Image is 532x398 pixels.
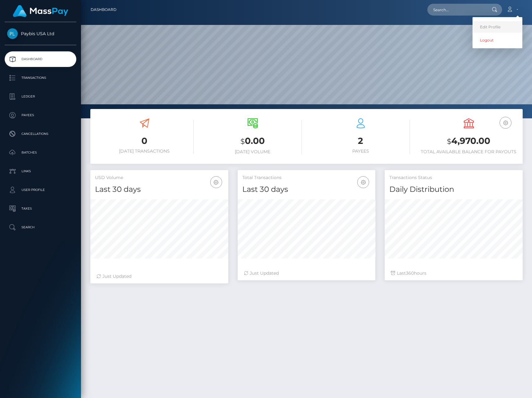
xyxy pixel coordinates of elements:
[95,184,224,195] h4: Last 30 days
[5,107,76,123] a: Payees
[240,137,245,146] small: $
[406,270,414,276] span: 360
[311,135,410,147] h3: 2
[242,175,371,181] h5: Total Transactions
[5,201,76,216] a: Taxes
[5,70,76,86] a: Transactions
[389,175,518,181] h5: Transactions Status
[7,54,74,64] p: Dashboard
[203,135,302,148] h3: 0.00
[5,51,76,67] a: Dashboard
[419,135,518,148] h3: 4,970.00
[419,149,518,154] h6: Total Available Balance for Payouts
[5,145,76,160] a: Batches
[5,89,76,104] a: Ledger
[427,4,486,16] input: Search...
[203,149,302,154] h6: [DATE] Volume
[95,175,224,181] h5: USD Volume
[5,163,76,179] a: Links
[391,270,516,277] div: Last hours
[5,182,76,198] a: User Profile
[7,28,18,39] img: Paybis USA Ltd
[473,21,522,33] a: Edit Profile
[13,5,68,17] img: MassPay Logo
[7,204,74,213] p: Taxes
[7,73,74,83] p: Transactions
[7,223,74,232] p: Search
[91,3,116,16] a: Dashboard
[7,129,74,139] p: Cancellations
[389,184,518,195] h4: Daily Distribution
[7,167,74,176] p: Links
[7,111,74,120] p: Payees
[7,148,74,157] p: Batches
[447,137,451,146] small: $
[7,92,74,101] p: Ledger
[95,149,194,154] h6: [DATE] Transactions
[95,135,194,147] h3: 0
[97,273,222,280] div: Just Updated
[7,185,74,195] p: User Profile
[311,149,410,154] h6: Payees
[242,184,371,195] h4: Last 30 days
[5,220,76,235] a: Search
[5,126,76,142] a: Cancellations
[473,34,522,46] a: Logout
[5,31,76,36] span: Paybis USA Ltd
[244,270,369,277] div: Just Updated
